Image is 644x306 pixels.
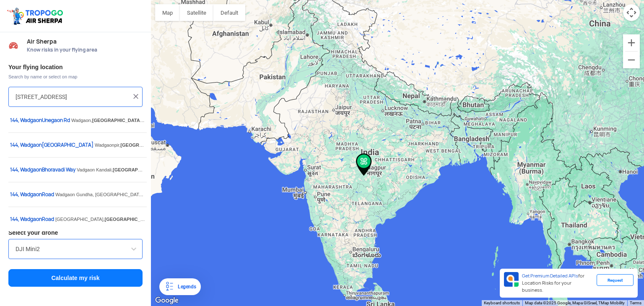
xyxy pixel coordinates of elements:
a: Open this area in Google Maps (opens a new window) [153,295,181,306]
span: gaon [30,191,42,198]
button: Zoom out [623,52,640,68]
span: gaon [30,117,42,124]
span: [GEOGRAPHIC_DATA] [92,118,145,123]
button: Zoom in [623,34,640,51]
span: [GEOGRAPHIC_DATA] [105,217,154,222]
div: Legends [174,282,196,292]
img: Risk Scores [8,40,18,50]
span: 144, Wad Road [10,216,55,223]
div: for Location Risks for your business. [519,272,597,294]
span: 144, Wad Bhoravadi Way [10,166,77,173]
span: 144, Wad Unegaon Rd [10,117,71,124]
span: gaon [30,216,42,223]
span: Wadgaonpir, , [95,143,221,148]
div: Request [597,274,634,286]
span: [GEOGRAPHIC_DATA], , [55,217,205,222]
span: gaon [30,166,42,173]
span: Search by name or select on map [8,73,143,80]
span: 144, Wad Road [10,191,55,198]
input: Search your flying location [16,92,129,102]
button: Show street map [155,4,180,21]
span: Wadgaon, , [71,118,192,123]
img: Premium APIs [504,272,519,287]
span: Know risks in your flying area [27,47,143,53]
span: [GEOGRAPHIC_DATA] [145,192,194,197]
span: Map data ©2025 Google, Mapa GISrael, TMap Mobility [525,301,625,305]
h3: Select your drone [8,230,143,236]
input: Search by name or Brand [16,244,135,254]
img: Google [153,295,181,306]
img: Legends [164,282,174,292]
h3: Your flying location [8,64,143,70]
span: gaon [30,142,42,148]
img: ic_close.png [132,92,140,101]
span: 144, Wad [GEOGRAPHIC_DATA] [10,142,95,148]
button: Calculate my risk [8,269,143,287]
span: Wadgaon Gundha, [GEOGRAPHIC_DATA], [55,192,194,197]
span: [GEOGRAPHIC_DATA] [120,143,170,148]
span: [GEOGRAPHIC_DATA] [113,167,162,172]
span: Air Sherpa [27,38,143,45]
a: Terms [630,301,641,305]
img: ic_tgdronemaps.svg [6,6,66,26]
span: Vadgaon Kandali, , [77,167,213,172]
button: Keyboard shortcuts [484,300,520,306]
button: Map camera controls [623,4,640,21]
span: Get Premium Detailed APIs [522,273,578,279]
button: Show satellite imagery [180,4,213,21]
